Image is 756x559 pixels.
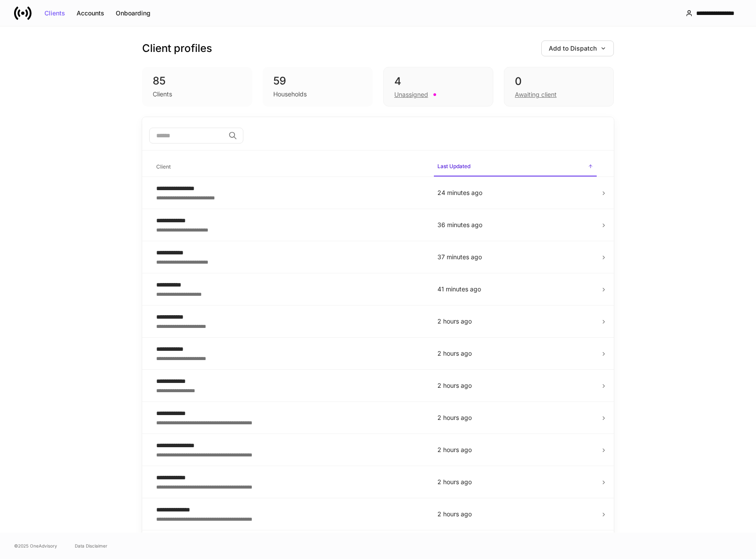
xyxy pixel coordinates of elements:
div: 4 [394,74,482,88]
div: 0 [515,74,603,88]
button: Accounts [71,6,110,20]
div: Unassigned [394,90,428,99]
button: Add to Dispatch [541,40,614,56]
div: Add to Dispatch [549,45,606,51]
a: Data Disclaimer [75,542,107,549]
p: 2 hours ago [437,413,593,422]
h3: Client profiles [142,41,212,55]
p: 2 hours ago [437,317,593,326]
div: Households [273,90,307,99]
span: Last Updated [434,158,597,177]
div: Awaiting client [515,90,557,99]
p: 2 hours ago [437,445,593,454]
span: Client [153,158,427,176]
div: Accounts [77,10,104,16]
span: © 2025 OneAdvisory [14,542,57,549]
p: 2 hours ago [437,381,593,390]
div: 59 [273,74,362,88]
p: 36 minutes ago [437,221,593,229]
button: Clients [39,6,71,20]
div: Clients [44,10,65,16]
p: 2 hours ago [437,349,593,358]
p: 2 hours ago [437,478,593,486]
button: Onboarding [110,6,156,20]
div: 85 [153,74,242,88]
div: 0Awaiting client [504,67,614,107]
div: 4Unassigned [383,67,493,107]
h6: Last Updated [437,162,470,170]
p: 41 minutes ago [437,285,593,294]
div: Onboarding [116,10,150,16]
p: 2 hours ago [437,510,593,519]
div: Clients [153,90,172,99]
p: 37 minutes ago [437,253,593,261]
h6: Client [156,162,171,171]
p: 24 minutes ago [437,188,593,197]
